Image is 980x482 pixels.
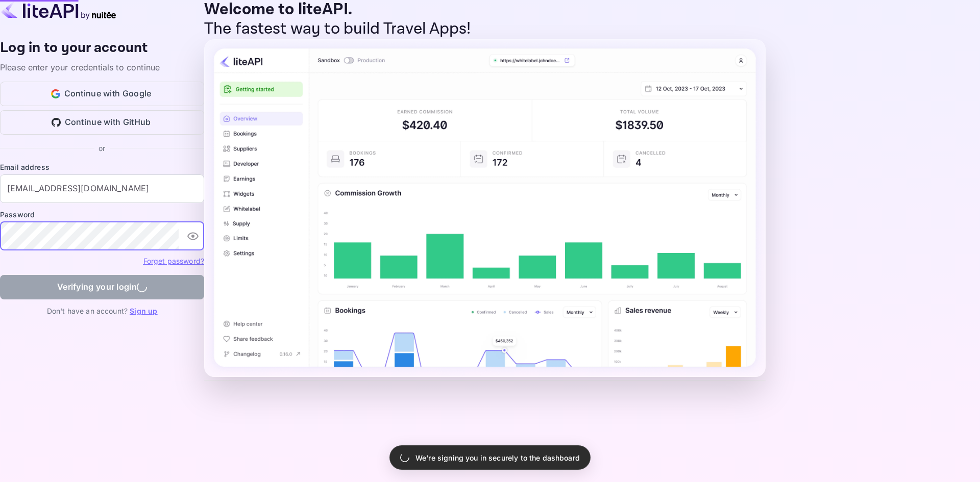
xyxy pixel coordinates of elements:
[99,143,105,154] p: or
[204,39,766,377] img: liteAPI Dashboard Preview
[204,19,766,39] p: The fastest way to build Travel Apps!
[130,307,157,315] a: Sign up
[143,257,204,265] a: Forget password?
[415,452,580,463] p: We're signing you in securely to the dashboard
[143,256,204,266] a: Forget password?
[183,226,203,246] button: toggle password visibility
